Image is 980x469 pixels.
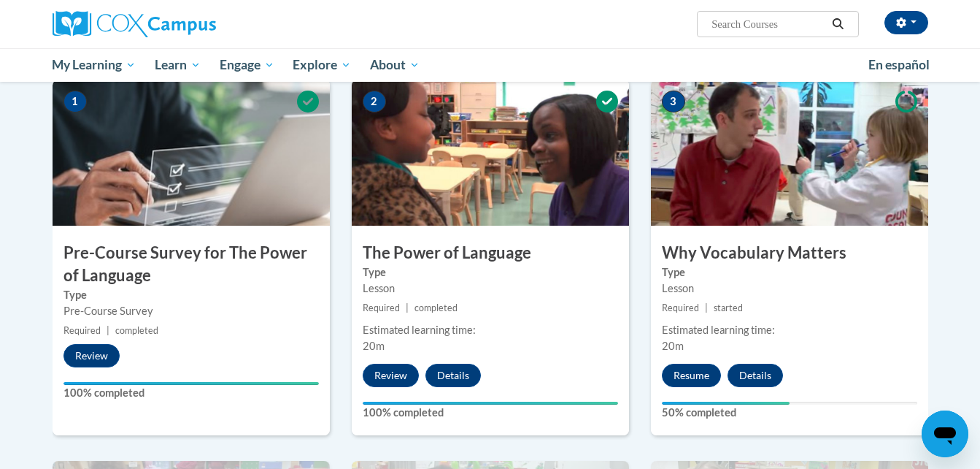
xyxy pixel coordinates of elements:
span: Required [363,302,400,313]
a: About [360,48,429,82]
div: Estimated learning time: [363,322,618,338]
div: Lesson [363,281,618,297]
button: Account Settings [884,11,928,34]
div: Your progress [363,402,618,405]
div: Lesson [662,281,917,297]
button: Review [363,364,419,387]
a: Cox Campus [53,11,330,37]
div: Main menu [31,48,950,82]
label: Type [662,264,917,281]
span: started [714,302,743,313]
button: Resume [662,364,721,387]
h3: The Power of Language [352,242,629,264]
label: 50% completed [662,405,917,421]
span: completed [414,302,458,313]
iframe: Button to launch messaging window [922,411,968,457]
h3: Why Vocabulary Matters [651,242,928,264]
img: Course Image [53,80,330,226]
a: Learn [145,48,210,82]
button: Details [728,364,783,387]
div: Your progress [63,382,319,385]
label: Type [63,287,319,303]
span: completed [115,325,158,336]
span: About [370,56,420,74]
label: Type [363,264,618,281]
a: En español [859,50,939,80]
span: 20m [662,340,684,352]
h3: Pre-Course Survey for The Power of Language [53,242,330,287]
span: My Learning [52,56,136,74]
a: Engage [210,48,284,82]
span: Engage [220,56,274,74]
button: Search [827,15,849,33]
div: Pre-Course Survey [63,303,319,319]
span: Required [662,302,699,313]
span: En español [868,57,930,72]
span: Explore [293,56,351,74]
span: 1 [63,91,87,113]
span: 3 [662,91,685,113]
span: Learn [155,56,201,74]
label: 100% completed [363,405,618,421]
button: Details [425,364,481,387]
span: | [107,325,109,336]
a: Explore [283,48,360,82]
span: 20m [363,340,385,352]
img: Course Image [352,80,629,226]
img: Cox Campus [53,11,216,37]
button: Review [63,344,120,367]
label: 100% completed [63,385,319,401]
input: Search Courses [710,15,827,33]
span: | [705,302,708,313]
span: 2 [363,91,386,113]
div: Estimated learning time: [662,322,917,338]
img: Course Image [651,80,928,226]
span: Required [63,325,101,336]
div: Your progress [662,402,790,405]
a: My Learning [43,48,146,82]
span: | [406,302,409,313]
